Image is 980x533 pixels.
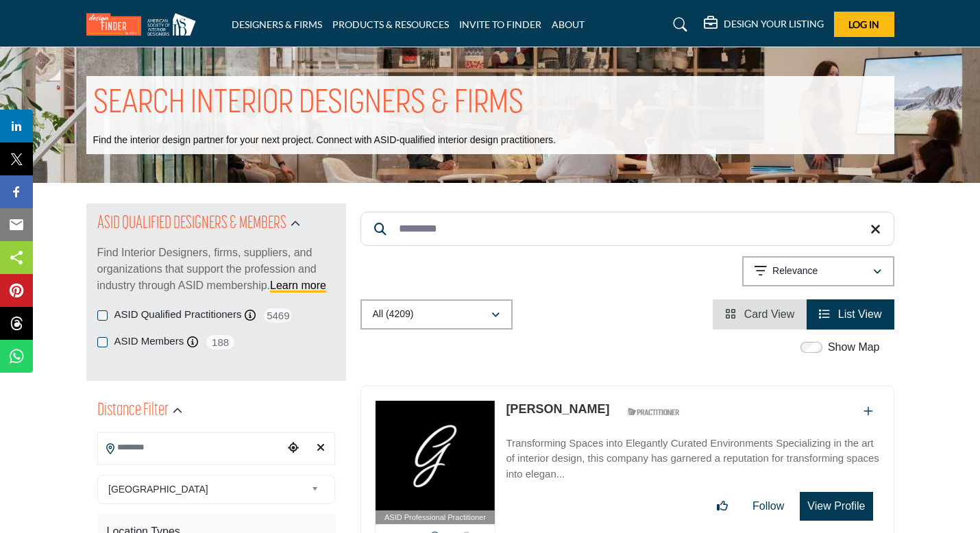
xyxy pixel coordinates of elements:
a: View Card [725,308,794,320]
button: Log In [834,12,894,37]
input: Search Location [98,434,283,461]
a: ASID Professional Practitioner [376,401,495,525]
button: Relevance [742,256,894,286]
h2: ASID QUALIFIED DESIGNERS & MEMBERS [97,212,286,236]
span: [GEOGRAPHIC_DATA] [108,481,306,497]
button: All (4209) [360,299,513,330]
div: Clear search location [310,434,331,463]
input: ASID Qualified Practitioners checkbox [97,310,108,321]
a: Search [660,14,696,36]
p: Transforming Spaces into Elegantly Curated Environments Specializing in the art of interior desig... [506,436,879,482]
h1: SEARCH INTERIOR DESIGNERS & FIRMS [93,83,524,125]
a: Learn more [270,280,326,291]
div: DESIGN YOUR LISTING [704,16,824,33]
a: [PERSON_NAME] [506,402,609,416]
img: Site Logo [86,13,203,36]
label: ASID Qualified Practitioners [114,307,242,323]
p: Find Interior Designers, firms, suppliers, and organizations that support the profession and indu... [97,245,335,294]
span: ASID Professional Practitioner [384,512,486,523]
li: Card View [713,299,807,330]
input: Search Keyword [360,212,894,246]
li: List View [807,299,894,330]
h2: Distance Filter [97,399,169,423]
label: Show Map [828,339,880,356]
span: Card View [744,308,795,320]
a: INVITE TO FINDER [459,18,541,30]
a: Add To List [863,406,873,417]
img: ASID Qualified Practitioners Badge Icon [622,404,684,421]
a: Transforming Spaces into Elegantly Curated Environments Specializing in the art of interior desig... [506,427,879,482]
p: Find the interior design partner for your next project. Connect with ASID-qualified interior desi... [93,134,556,147]
span: 5469 [262,307,293,324]
h5: DESIGN YOUR LISTING [724,18,824,30]
div: Choose your current location [283,434,304,463]
button: View Profile [800,492,872,521]
a: View List [819,308,881,320]
span: 188 [205,334,236,351]
a: ABOUT [552,18,585,30]
span: List View [838,308,882,320]
a: PRODUCTS & RESOURCES [332,18,449,30]
input: ASID Members checkbox [97,337,108,347]
img: Jenny Reed [376,401,495,510]
span: Log In [848,18,879,30]
button: Like listing [708,493,737,520]
p: Jenny Reed [506,400,609,419]
p: All (4209) [373,308,414,321]
button: Follow [744,493,793,520]
label: ASID Members [114,334,184,349]
p: Relevance [772,264,818,278]
a: DESIGNERS & FIRMS [232,18,322,30]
